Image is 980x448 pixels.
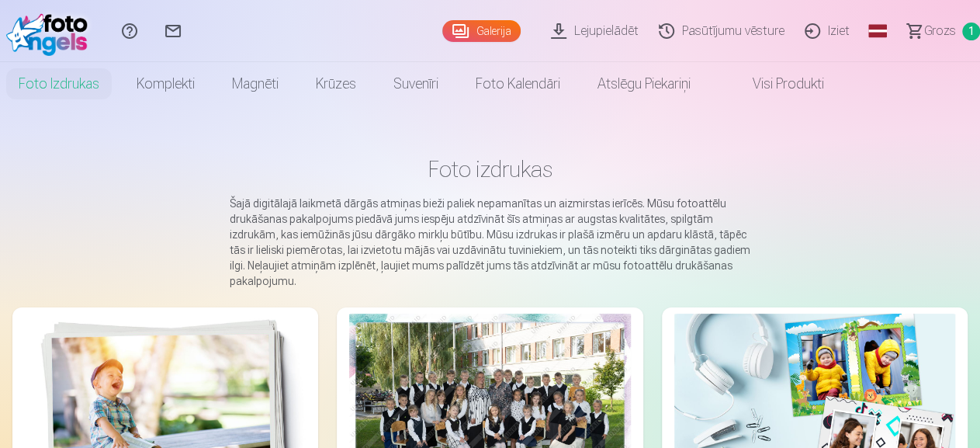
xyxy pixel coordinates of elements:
[457,62,579,106] a: Foto kalendāri
[6,6,95,56] img: /fa1
[709,62,843,106] a: Visi produkti
[579,62,709,106] a: Atslēgu piekariņi
[962,23,980,40] span: 1
[442,20,521,42] a: Galerija
[924,22,956,40] span: Grozs
[297,62,375,106] a: Krūzes
[230,196,751,289] p: Šajā digitālajā laikmetā dārgās atmiņas bieži paliek nepamanītas un aizmirstas ierīcēs. Mūsu foto...
[118,62,213,106] a: Komplekti
[213,62,297,106] a: Magnēti
[375,62,457,106] a: Suvenīri
[25,155,955,183] h1: Foto izdrukas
